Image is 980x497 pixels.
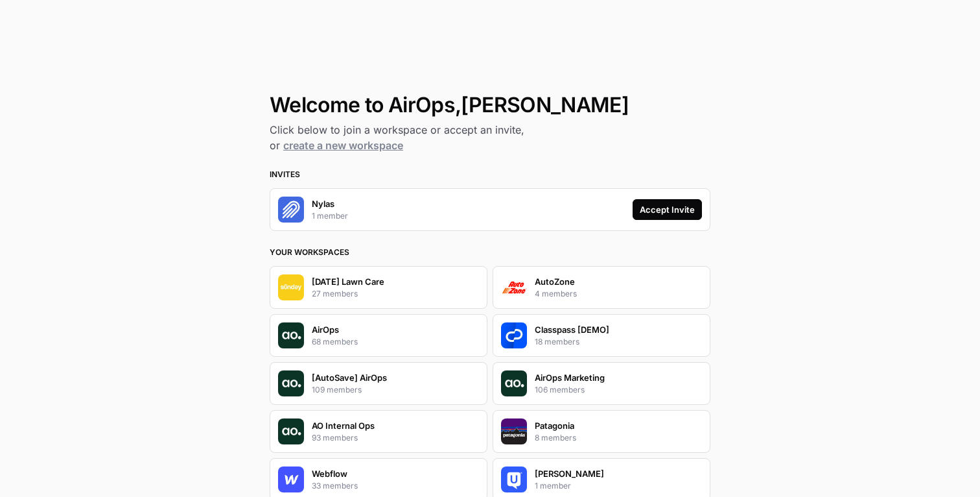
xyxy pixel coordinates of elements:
img: Company Logo [278,322,304,348]
p: 33 members [312,480,358,492]
img: Company Logo [501,418,527,444]
button: Company LogoPatagonia8 members [493,410,710,453]
img: Company Logo [501,274,527,300]
h1: Welcome to AirOps, [PERSON_NAME] [270,93,710,117]
p: 18 members [535,336,579,348]
p: 106 members [535,384,585,396]
p: 4 members [535,288,577,300]
p: AutoZone [535,275,575,288]
a: create a new workspace [283,139,403,152]
p: Nylas [312,197,334,210]
p: 109 members [312,384,362,396]
button: Company LogoAO Internal Ops93 members [270,410,487,453]
img: Company Logo [501,322,527,348]
p: 93 members [312,432,358,444]
p: [PERSON_NAME] [535,467,604,480]
p: Webflow [312,467,347,480]
img: Company Logo [501,370,527,396]
h2: Click below to join a workspace or accept an invite, or [270,122,710,153]
img: Company Logo [278,370,304,396]
button: Company LogoAutoZone4 members [493,266,710,309]
p: AirOps [312,323,339,336]
div: Accept Invite [640,203,695,216]
p: [AutoSave] AirOps [312,371,387,384]
p: [DATE] Lawn Care [312,275,384,288]
p: 68 members [312,336,358,348]
button: Company LogoAirOps Marketing106 members [493,362,710,405]
p: 1 member [535,480,571,492]
p: AirOps Marketing [535,371,605,384]
button: Company Logo[DATE] Lawn Care27 members [270,266,487,309]
img: Company Logo [278,467,304,492]
p: 27 members [312,288,358,300]
h3: Your Workspaces [270,247,710,258]
p: Patagonia [535,419,574,432]
button: Company LogoClasspass [DEMO]18 members [493,314,710,357]
h3: Invites [270,169,710,180]
button: Accept Invite [633,199,702,220]
button: Company Logo[AutoSave] AirOps109 members [270,362,487,405]
p: 8 members [535,432,576,444]
img: Company Logo [278,418,304,444]
img: Company Logo [278,274,304,300]
p: AO Internal Ops [312,419,375,432]
p: 1 member [312,210,348,222]
img: Company Logo [501,467,527,492]
img: Company Logo [278,197,304,223]
button: Company LogoAirOps68 members [270,314,487,357]
p: Classpass [DEMO] [535,323,609,336]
